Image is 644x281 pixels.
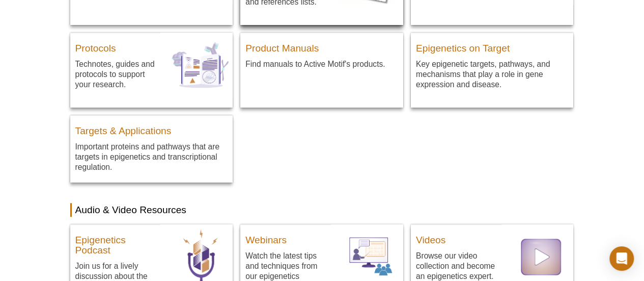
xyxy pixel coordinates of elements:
[416,230,496,245] h3: Videos
[75,59,156,90] p: Technotes, guides and protocols to support your research.
[168,33,233,97] img: Protocols
[245,38,398,54] h3: Product Manuals
[70,33,233,108] a: Protocols Technotes, guides and protocols to support your research. Protocols
[75,38,156,54] h3: Protocols
[75,141,228,172] p: Important proteins and pathways that are targets in epigenetics and transcriptional regulation.
[416,59,569,90] p: Key epigenetic targets, pathways, and mechanisms that play a role in gene expression and disease.
[245,230,326,245] h3: Webinars
[245,59,398,69] p: Find manuals to Active Motif's products.
[70,115,233,183] a: Targets & Applications Important proteins and pathways that are targets in epigenetics and transc...
[416,38,569,54] h3: Epigenetics on Target
[75,230,156,256] h3: Epigenetics Podcast
[609,246,634,271] div: Open Intercom Messenger
[411,33,574,100] a: Epigenetics on Target Key epigenetic targets, pathways, and mechanisms that play a role in gene e...
[240,33,403,80] a: Product Manuals Find manuals to Active Motif's products.
[75,121,228,136] h3: Targets & Applications
[70,203,574,217] h2: Audio & Video Resources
